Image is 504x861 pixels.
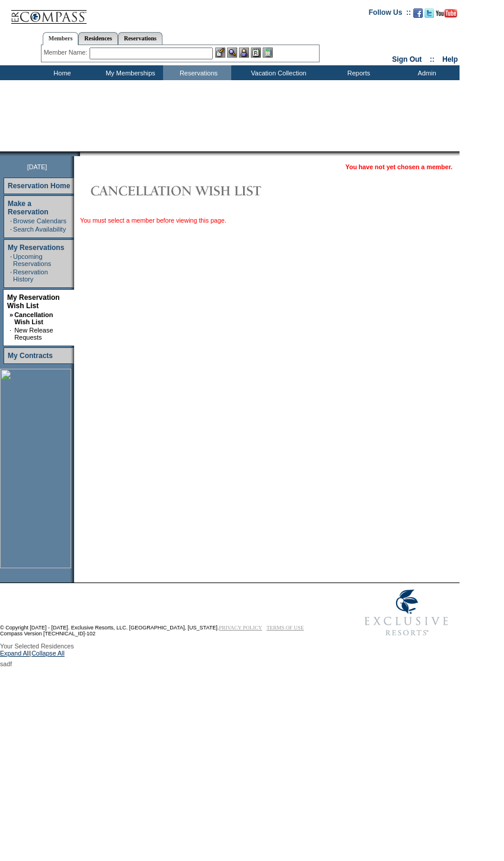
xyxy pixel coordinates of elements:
img: Exclusive Resorts [353,583,460,642]
a: Cancellation Wish List [14,311,53,325]
a: Follow us on Twitter [425,12,434,19]
td: My Memberships [95,65,163,80]
a: Browse Calendars [13,217,66,224]
td: Home [27,65,95,80]
td: Admin [391,65,460,80]
a: Residences [78,32,118,45]
img: b_edit.gif [215,48,225,58]
img: blank.gif [80,151,81,156]
a: Reservation History [13,268,48,283]
img: View [227,48,237,58]
td: · [10,217,12,224]
a: Reservation Home [8,182,70,190]
td: · [10,253,12,267]
a: Become our fan on Facebook [413,12,423,19]
a: My Reservations [8,243,64,252]
a: TERMS OF USE [267,625,304,631]
a: Help [442,55,458,64]
td: Vacation Collection [231,65,323,80]
a: Collapse All [31,650,65,660]
img: Subscribe to our YouTube Channel [436,9,457,18]
a: Reservations [118,32,162,45]
span: [DATE] [27,163,47,170]
img: Cancellation Wish List [80,179,317,202]
div: You must select a member before viewing this page. [80,217,457,224]
a: Search Availability [13,226,66,233]
span: You have not yet chosen a member. [346,163,452,170]
img: Impersonate [239,48,249,58]
a: PRIVACY POLICY [219,625,262,631]
td: Reports [323,65,391,80]
a: Upcoming Reservations [13,253,51,267]
a: New Release Requests [14,327,53,341]
td: · [10,268,12,283]
div: Member Name: [44,48,90,58]
a: My Contracts [8,352,53,360]
td: · [10,226,12,233]
img: Reservations [251,48,261,58]
span: :: [430,55,435,64]
a: Subscribe to our YouTube Channel [436,12,457,19]
a: Members [43,32,79,45]
td: Reservations [163,65,231,80]
a: Sign Out [392,55,422,64]
img: promoShadowLeftCorner.gif [76,151,80,156]
img: Follow us on Twitter [425,8,434,18]
img: Become our fan on Facebook [413,8,423,18]
a: Make a Reservation [8,200,49,216]
td: · [9,327,13,341]
b: » [9,311,13,318]
a: My Reservation Wish List [7,293,60,310]
td: Follow Us :: [369,7,411,21]
img: b_calculator.gif [263,48,273,58]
